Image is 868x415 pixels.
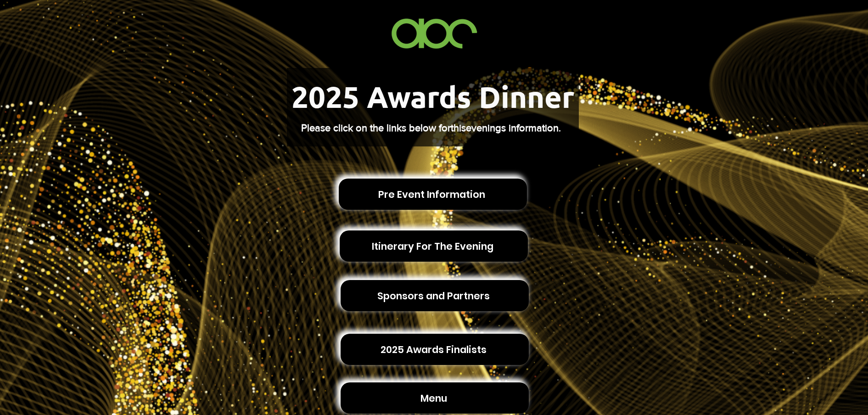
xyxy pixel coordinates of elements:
[341,334,529,365] a: 2025 Awards Finalists
[301,123,451,133] span: Please click on the links below for
[372,239,493,253] span: Itinerary For The Evening
[341,280,529,311] a: Sponsors and Partners
[378,187,485,202] span: Pre Event Information
[420,391,447,405] span: Menu
[339,179,527,210] a: Pre Event Information
[291,78,574,115] span: 2025 Awards Dinner
[377,289,490,303] span: Sponsors and Partners
[340,230,528,262] a: Itinerary For The Evening
[381,342,487,357] span: 2025 Awards Finalists
[385,12,482,51] img: ABC-Logo-Blank-Background-01-01-2.png
[341,382,529,414] a: Menu
[451,123,466,133] span: this
[466,123,561,133] span: evenings information.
